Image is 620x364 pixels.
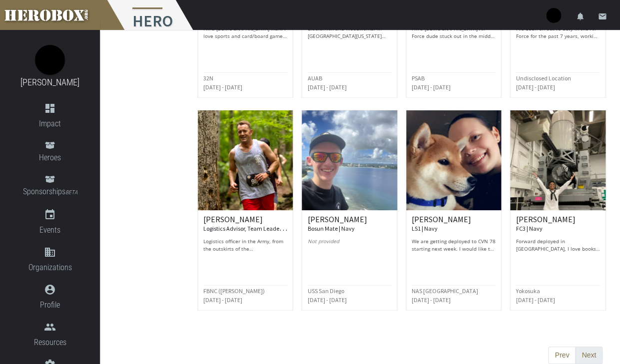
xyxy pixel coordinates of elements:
[546,8,561,23] img: user-image
[598,12,607,21] i: email
[307,225,354,232] small: Bosun Mate | Navy
[516,238,600,253] p: Forward deployed in [GEOGRAPHIC_DATA], I love books and stationary and snacks, my hobbies include...
[203,223,299,233] small: Logistics Advisor, Team Leader | Army
[20,77,79,87] a: [PERSON_NAME]
[35,45,65,75] img: image
[412,225,438,232] small: LS1 | Navy
[576,12,585,21] i: notifications
[307,74,322,82] small: AUAB
[406,110,502,311] a: [PERSON_NAME] LS1 | Navy We are getting deployed to CVN 78 starting next week. I would like to be...
[307,287,344,295] small: USS San Diego
[412,25,496,40] p: I’m a [DEMOGRAPHIC_DATA] Air Force dude stuck out in the middle of nowhere, living off energy dri...
[203,296,242,304] small: [DATE] - [DATE]
[412,74,425,82] small: PSAB
[412,238,496,253] p: We are getting deployed to CVN 78 starting next week. I would like to be able to share a little p...
[203,83,242,91] small: [DATE] - [DATE]
[65,189,77,196] small: BETA
[516,225,542,232] small: FC3 | Navy
[412,83,451,91] small: [DATE] - [DATE]
[203,287,265,295] small: FBNC ([PERSON_NAME])
[307,83,346,91] small: [DATE] - [DATE]
[516,215,600,233] h6: [PERSON_NAME]
[203,238,288,253] p: Logistics officer in the Army, from the outskirts of the [GEOGRAPHIC_DATA] area of [GEOGRAPHIC_DA...
[203,25,288,40] p: I’m a [DEMOGRAPHIC_DATA] man. I love sports and card/board games. Food is a friend, and drinks. D...
[516,296,555,304] small: [DATE] - [DATE]
[516,25,600,40] p: I’ve been on active duty in the Air Force for the past 7 years, working as a Cable and Antenna Te...
[197,110,294,311] a: [PERSON_NAME] Logistics Advisor, Team Leader | Army Logistics officer in the Army, from the outsk...
[412,287,478,295] small: NAS [GEOGRAPHIC_DATA]
[307,215,392,233] h6: [PERSON_NAME]
[516,74,571,82] small: Undisclosed Location
[307,25,392,40] p: Blacksmith and Woodworker in [GEOGRAPHIC_DATA][US_STATE] and have been in the Army for 13 years now.
[516,287,540,295] small: Yokosuka
[516,83,555,91] small: [DATE] - [DATE]
[307,238,392,253] p: Not provided
[307,296,346,304] small: [DATE] - [DATE]
[412,296,451,304] small: [DATE] - [DATE]
[412,215,496,233] h6: [PERSON_NAME]
[301,110,398,311] a: [PERSON_NAME] Bosun Mate | Navy Not provided USS San Diego [DATE] - [DATE]
[203,74,213,82] small: 32N
[203,215,288,233] h6: [PERSON_NAME]
[510,110,606,311] a: [PERSON_NAME] FC3 | Navy Forward deployed in [GEOGRAPHIC_DATA], I love books and stationary and s...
